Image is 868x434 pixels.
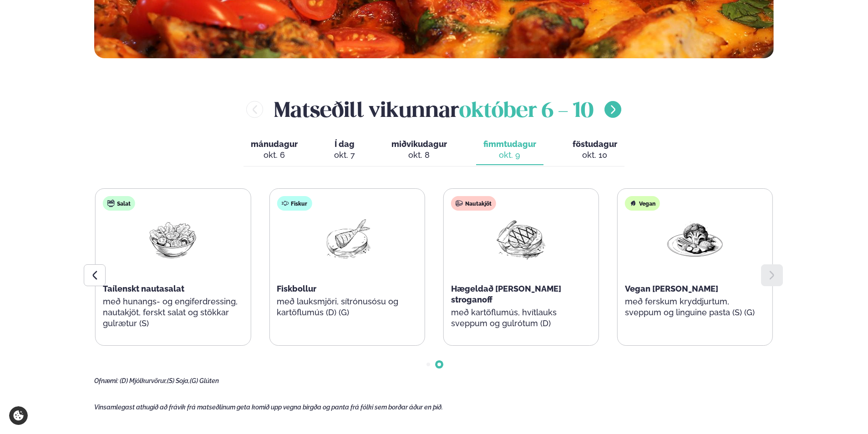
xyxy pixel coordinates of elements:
div: okt. 9 [483,150,536,161]
img: Vegan.svg [629,200,637,207]
span: (G) Glúten [190,377,219,384]
span: miðvikudagur [391,139,447,149]
span: Go to slide 1 [426,363,430,366]
img: Beef-Meat.png [492,218,550,260]
button: fimmtudagur okt. 9 [476,135,543,165]
p: með hunangs- og engiferdressing, nautakjöt, ferskt salat og stökkar gulrætur (S) [103,296,243,329]
span: Í dag [334,139,355,150]
img: Fish.png [318,218,376,260]
span: fimmtudagur [483,139,536,149]
img: fish.svg [281,200,289,207]
span: Fiskbollur [277,284,316,293]
span: Go to slide 2 [437,363,441,366]
span: Ofnæmi: [94,377,118,384]
span: Hægeldað [PERSON_NAME] stroganoff [451,284,561,304]
h2: Matseðill vikunnar [274,95,594,124]
span: Vinsamlegast athugið að frávik frá matseðlinum geta komið upp vegna birgða og panta frá fólki sem... [94,404,443,411]
button: menu-btn-left [246,101,263,118]
img: Salad.png [144,218,202,260]
button: miðvikudagur okt. 8 [384,135,454,165]
p: með ferskum kryddjurtum, sveppum og linguine pasta (S) (G) [625,296,765,318]
span: mánudagur [251,139,298,149]
button: föstudagur okt. 10 [565,135,624,165]
img: Vegan.png [666,218,724,260]
div: okt. 10 [573,150,617,161]
span: (S) Soja, [167,377,190,384]
button: menu-btn-right [604,101,621,118]
span: október 6 - 10 [459,101,594,121]
button: mánudagur okt. 6 [244,135,305,165]
span: Vegan [PERSON_NAME] [625,284,718,293]
div: Salat [103,196,135,211]
span: Taílenskt nautasalat [103,284,184,293]
button: Í dag okt. 7 [327,135,362,165]
a: Cookie settings [9,406,28,425]
div: okt. 6 [251,150,298,161]
p: með kartöflumús, hvítlauks sveppum og gulrótum (D) [451,307,591,329]
div: okt. 8 [391,150,447,161]
span: (D) Mjólkurvörur, [120,377,167,384]
span: föstudagur [573,139,617,149]
p: með lauksmjöri, sítrónusósu og kartöflumús (D) (G) [277,296,417,318]
img: beef.svg [456,200,463,207]
img: salad.svg [107,200,115,207]
div: Fiskur [277,196,312,211]
div: Nautakjöt [451,196,496,211]
div: Vegan [625,196,660,211]
div: okt. 7 [334,150,355,161]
